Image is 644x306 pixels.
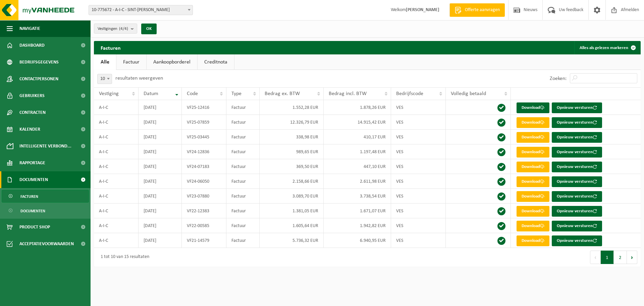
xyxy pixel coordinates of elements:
[260,100,324,115] td: 1.552,28 EUR
[97,251,149,263] div: 1 tot 10 van 15 resultaten
[139,115,182,130] td: [DATE]
[226,144,260,159] td: Factuur
[517,176,549,187] a: Download
[19,171,48,188] span: Documenten
[19,54,59,71] span: Bedrijfsgegevens
[260,159,324,174] td: 369,50 EUR
[226,130,260,144] td: Factuur
[94,218,139,233] td: A-I-C
[552,176,602,187] button: Opnieuw versturen
[260,174,324,189] td: 2.158,66 EUR
[574,41,640,54] button: Alles als gelezen markeren
[139,233,182,248] td: [DATE]
[2,190,89,203] a: Facturen
[94,174,139,189] td: A-I-C
[391,100,446,115] td: VES
[391,115,446,130] td: VES
[139,174,182,189] td: [DATE]
[517,191,549,202] a: Download
[231,91,241,96] span: Type
[98,24,128,34] span: Vestigingen
[94,41,127,54] h2: Facturen
[324,100,391,115] td: 1.878,26 EUR
[182,159,226,174] td: VF24-07183
[187,91,198,96] span: Code
[517,235,549,246] a: Download
[139,159,182,174] td: [DATE]
[94,233,139,248] td: A-I-C
[406,7,439,12] strong: [PERSON_NAME]
[19,155,45,171] span: Rapportage
[139,189,182,204] td: [DATE]
[139,130,182,144] td: [DATE]
[89,5,193,15] span: 10-775672 - A-I-C - SINT-KRUIS-WINKEL
[552,162,602,172] button: Opnieuw versturen
[517,221,549,231] a: Download
[552,147,602,158] button: Opnieuw versturen
[550,76,567,81] label: Zoeken:
[226,174,260,189] td: Factuur
[552,221,602,231] button: Opnieuw versturen
[260,233,324,248] td: 5.736,32 EUR
[94,100,139,115] td: A-I-C
[182,100,226,115] td: VF25-12416
[94,189,139,204] td: A-I-C
[517,132,549,143] a: Download
[115,76,163,81] label: resultaten weergeven
[260,130,324,144] td: 338,98 EUR
[19,37,45,54] span: Dashboard
[94,24,137,34] button: Vestigingen(4/4)
[141,24,157,34] button: OK
[396,91,423,96] span: Bedrijfscode
[182,218,226,233] td: VF22-00585
[226,100,260,115] td: Factuur
[391,130,446,144] td: VES
[391,144,446,159] td: VES
[517,147,549,158] a: Download
[260,218,324,233] td: 1.605,64 EUR
[391,233,446,248] td: VES
[391,174,446,189] td: VES
[198,54,234,70] a: Creditnota
[19,71,58,87] span: Contactpersonen
[119,27,128,31] count: (4/4)
[324,115,391,130] td: 14.915,42 EUR
[19,138,71,155] span: Intelligente verbond...
[517,102,549,113] a: Download
[182,144,226,159] td: VF24-12836
[324,144,391,159] td: 1.197,48 EUR
[226,218,260,233] td: Factuur
[324,189,391,204] td: 3.738,54 EUR
[226,189,260,204] td: Factuur
[391,159,446,174] td: VES
[601,251,614,264] button: 1
[324,233,391,248] td: 6.940,95 EUR
[226,115,260,130] td: Factuur
[94,144,139,159] td: A-I-C
[324,218,391,233] td: 1.942,82 EUR
[116,54,146,70] a: Factuur
[226,204,260,218] td: Factuur
[147,54,197,70] a: Aankoopborderel
[324,159,391,174] td: 447,10 EUR
[260,189,324,204] td: 3.089,70 EUR
[94,115,139,130] td: A-I-C
[226,233,260,248] td: Factuur
[260,115,324,130] td: 12.326,79 EUR
[19,219,50,235] span: Product Shop
[139,204,182,218] td: [DATE]
[19,235,74,252] span: Acceptatievoorwaarden
[449,3,505,17] a: Offerte aanvragen
[391,218,446,233] td: VES
[94,130,139,144] td: A-I-C
[517,206,549,217] a: Download
[98,74,112,84] span: 10
[139,144,182,159] td: [DATE]
[19,87,45,104] span: Gebruikers
[517,162,549,172] a: Download
[552,117,602,128] button: Opnieuw versturen
[590,251,601,264] button: Previous
[265,91,300,96] span: Bedrag ex. BTW
[139,100,182,115] td: [DATE]
[182,204,226,218] td: VF22-12383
